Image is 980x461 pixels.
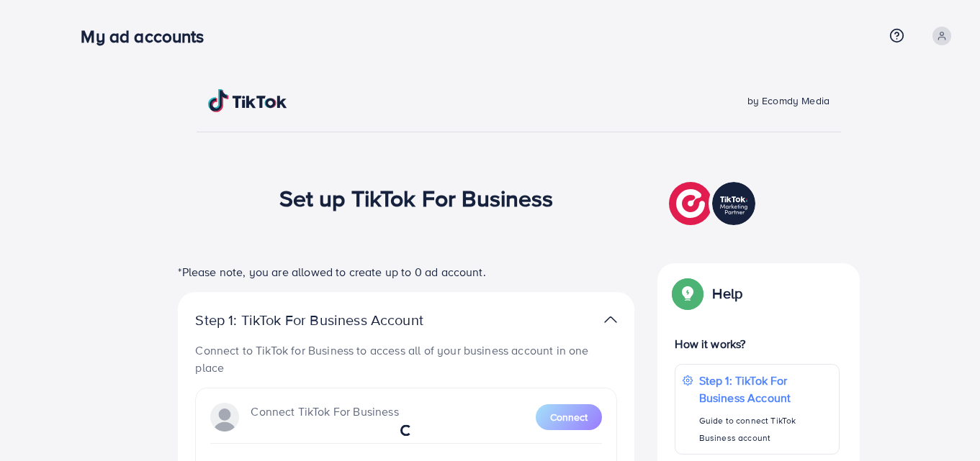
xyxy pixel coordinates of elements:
p: Guide to connect TikTok Business account [699,412,832,447]
img: Popup guide [675,280,701,306]
img: TikTok partner [669,178,759,229]
h3: My ad accounts [81,26,215,47]
p: *Please note, you are allowed to create up to 0 ad account. [178,263,634,280]
p: How it works? [675,335,839,352]
p: Step 1: TikTok For Business Account [195,311,469,329]
img: TikTok partner [604,309,617,330]
p: Help [712,285,742,302]
p: Step 1: TikTok For Business Account [699,372,832,406]
h1: Set up TikTok For Business [279,184,554,211]
img: TikTok [208,89,287,112]
span: by Ecomdy Media [747,93,830,108]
